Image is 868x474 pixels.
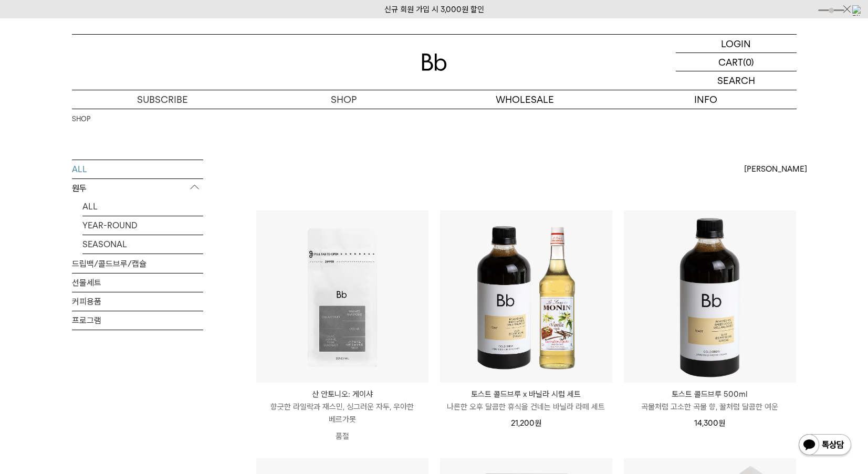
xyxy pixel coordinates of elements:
[256,388,428,401] p: 산 안토니오: 게이샤
[717,71,755,90] p: SEARCH
[422,54,447,71] img: 로고
[440,210,612,383] img: 토스트 콜드브루 x 바닐라 시럽 세트
[440,388,612,413] a: 토스트 콜드브루 x 바닐라 시럽 세트 나른한 오후 달콤한 휴식을 건네는 바닐라 라떼 세트
[384,5,484,14] a: 신규 회원 가입 시 3,000원 할인
[256,401,428,426] p: 향긋한 라일락과 재스민, 싱그러운 자두, 우아한 베르가못
[535,418,541,428] span: 원
[72,255,203,273] a: 드립백/콜드브루/캡슐
[615,90,797,109] p: INFO
[256,388,428,426] a: 산 안토니오: 게이샤 향긋한 라일락과 재스민, 싱그러운 자두, 우아한 베르가못
[440,401,612,413] p: 나른한 오후 달콤한 휴식을 건네는 바닐라 라떼 세트
[440,388,612,401] p: 토스트 콜드브루 x 바닐라 시럽 세트
[511,418,541,428] span: 21,200
[256,210,428,383] img: 산 안토니오: 게이샤
[82,216,203,235] a: YEAR-ROUND
[82,197,203,216] a: ALL
[744,163,807,175] span: [PERSON_NAME]
[256,426,428,447] p: 품절
[253,90,434,109] a: SHOP
[82,235,203,254] a: SEASONAL
[72,311,203,330] a: 프로그램
[676,35,797,53] a: LOGIN
[624,210,796,383] img: 토스트 콜드브루 500ml
[624,388,796,401] p: 토스트 콜드브루 500ml
[694,418,725,428] span: 14,300
[743,53,754,71] p: (0)
[72,292,203,311] a: 커피용품
[72,114,90,124] a: SHOP
[72,273,203,292] a: 선물세트
[721,35,751,52] p: LOGIN
[624,401,796,413] p: 곡물처럼 고소한 곡물 향, 꿀처럼 달콤한 여운
[798,433,852,458] img: 카카오톡 채널 1:1 채팅 버튼
[718,53,743,71] p: CART
[72,90,253,109] a: SUBSCRIBE
[718,418,725,428] span: 원
[72,179,203,198] p: 원두
[676,53,797,71] a: CART (0)
[434,90,615,109] p: WHOLESALE
[72,160,203,178] a: ALL
[624,388,796,413] a: 토스트 콜드브루 500ml 곡물처럼 고소한 곡물 향, 꿀처럼 달콤한 여운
